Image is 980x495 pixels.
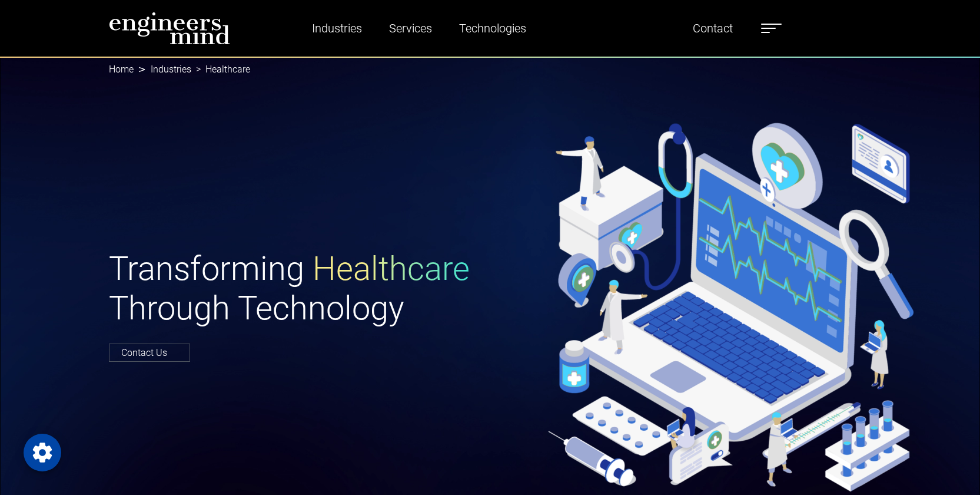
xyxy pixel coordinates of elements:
[109,12,230,45] img: logo
[454,15,531,42] a: Technologies
[688,15,738,42] a: Contact
[384,15,437,42] a: Services
[109,249,483,328] h1: Transforming Through Technology
[151,64,191,75] a: Industries
[313,249,470,288] span: Healthcare
[109,57,872,82] nav: breadcrumb
[307,15,367,42] a: Industries
[109,64,134,75] a: Home
[191,62,250,77] li: Healthcare
[109,344,190,362] a: Contact Us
